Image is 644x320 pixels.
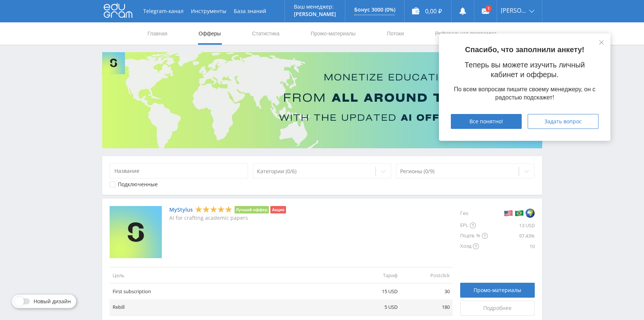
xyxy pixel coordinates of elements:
[483,305,512,311] span: Подробнее
[235,206,269,213] li: Лучший оффер
[451,45,599,54] p: Спасибо, что заполнили анкету!
[460,301,535,316] a: Подробнее
[460,231,488,241] div: Подтв. %
[386,22,405,45] a: Потоки
[169,207,193,213] a: MyStylus
[451,60,599,79] p: Теперь вы можете изучить личный кабинет и офферы.
[354,7,395,13] p: Бонус 3000 (0%)
[110,299,348,315] td: Rebill
[251,22,280,45] a: Статистика
[528,114,599,129] button: Задать вопрос
[102,52,542,148] img: Banner
[147,22,168,45] a: Главная
[400,299,453,315] td: 180
[348,267,400,283] td: Тариф
[34,298,71,304] span: Новый дизайн
[501,7,527,13] span: [PERSON_NAME]
[488,220,535,231] div: 13 USD
[169,215,286,221] p: AI for crafting academic papers
[110,267,348,283] td: Цель
[118,181,158,187] div: Подключенные
[294,11,336,17] p: [PERSON_NAME]
[348,283,400,300] td: 15 USD
[400,283,453,300] td: 30
[434,22,497,45] a: Реферальная программа
[544,118,582,124] span: Задать вопрос
[451,114,522,129] button: Все понятно!
[110,283,348,300] td: First subscription
[460,241,488,251] div: Холд
[469,118,503,124] span: Все понятно!
[460,220,488,231] div: EPL
[460,283,535,298] a: Промо-материалы
[310,22,356,45] a: Промо-материалы
[460,206,488,220] div: Гео
[451,85,599,102] div: По всем вопросам пишите своему менеджеру, он с радостью подскажет!
[198,22,222,45] a: Офферы
[270,206,286,213] li: Акция
[110,206,162,258] img: MyStylus
[474,287,521,293] span: Промо-материалы
[110,164,248,178] input: Название
[488,241,535,251] div: 10
[195,206,232,213] div: 5 Stars
[400,267,453,283] td: Postclick
[348,299,400,315] td: 5 USD
[294,4,336,10] p: Ваш менеджер:
[488,231,535,241] div: 97.43%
